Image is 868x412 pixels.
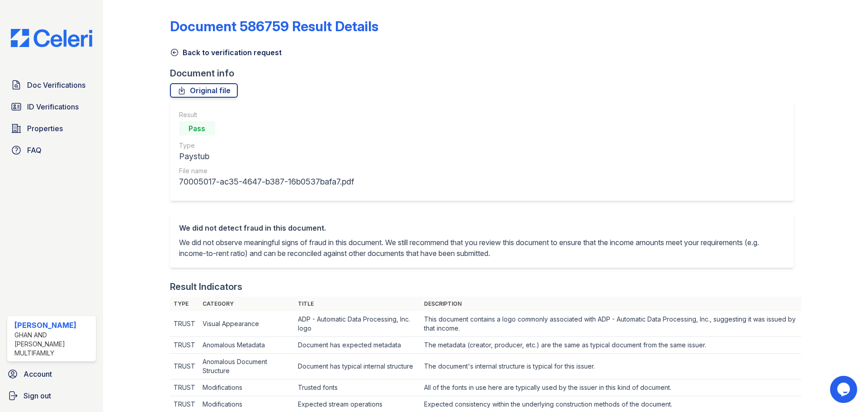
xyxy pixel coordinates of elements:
td: The document's internal structure is typical for this issuer. [420,354,801,379]
td: Anomalous Document Structure [199,354,295,379]
th: Description [420,297,801,311]
a: Sign out [4,387,99,405]
div: [PERSON_NAME] [14,320,92,331]
img: CE_Logo_Blue-a8612792a0a2168367f1c8372b55b34899dd931a85d93a1a3d3e32e68fde9ad4.png [4,29,99,47]
td: All of the fonts in use here are typically used by the issuer in this kind of document. [420,379,801,396]
a: Doc Verifications [7,76,96,94]
span: Doc Verifications [27,80,85,90]
a: ID Verifications [7,98,96,116]
td: Trusted fonts [294,379,420,396]
div: Type [179,141,354,150]
td: Modifications [199,379,295,396]
td: Document has expected metadata [294,337,420,354]
div: Paystub [179,150,354,163]
div: Pass [179,121,215,136]
div: Ghan and [PERSON_NAME] Multifamily [14,331,92,358]
span: Properties [27,123,63,134]
span: ID Verifications [27,101,79,112]
td: TRUST [170,354,199,379]
div: Document info [170,67,801,80]
div: We did not detect fraud in this document. [179,223,785,233]
div: Result Indicators [170,280,242,293]
span: FAQ [27,145,42,156]
a: Account [4,365,99,383]
td: TRUST [170,311,199,337]
a: FAQ [7,141,96,159]
th: Title [294,297,420,311]
div: 70005017-ac35-4647-b387-16b0537bafa7.pdf [179,175,354,188]
td: Visual Appearance [199,311,295,337]
td: TRUST [170,379,199,396]
th: Category [199,297,295,311]
iframe: chat widget [830,376,859,403]
td: This document contains a logo commonly associated with ADP - Automatic Data Processing, Inc., sug... [420,311,801,337]
a: Document 586759 Result Details [170,18,378,34]
div: Result [179,110,354,119]
span: Account [24,369,52,379]
a: Properties [7,119,96,137]
a: Back to verification request [170,47,282,58]
span: Sign out [24,390,51,401]
td: TRUST [170,337,199,354]
td: Document has typical internal structure [294,354,420,379]
a: Original file [170,83,238,98]
td: Anomalous Metadata [199,337,295,354]
td: ADP - Automatic Data Processing, Inc. logo [294,311,420,337]
th: Type [170,297,199,311]
div: File name [179,166,354,175]
p: We did not observe meaningful signs of fraud in this document. We still recommend that you review... [179,237,785,259]
td: The metadata (creator, producer, etc.) are the same as typical document from the same issuer. [420,337,801,354]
